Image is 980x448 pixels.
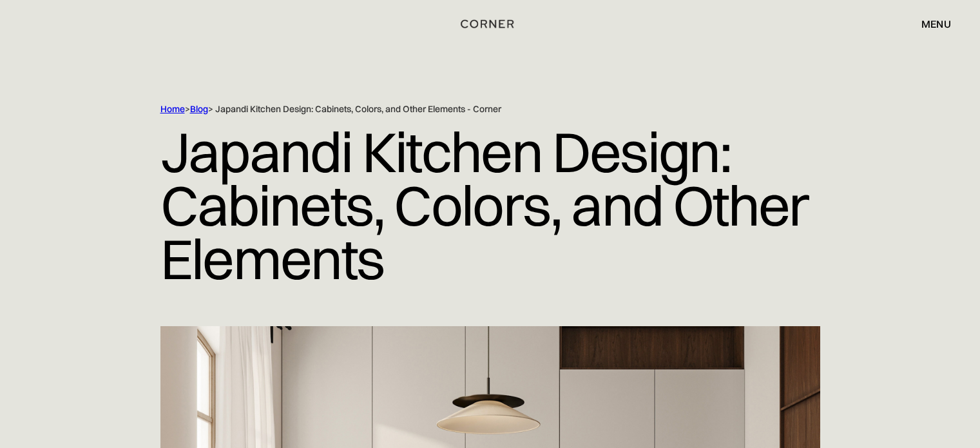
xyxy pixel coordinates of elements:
div: menu [921,19,951,29]
a: home [456,15,523,32]
div: menu [908,13,951,35]
a: Blog [190,103,208,115]
h1: Japandi Kitchen Design: Cabinets, Colors, and Other Elements [160,115,820,295]
div: > > Japandi Kitchen Design: Cabinets, Colors, and Other Elements - Corner [160,103,766,115]
a: Home [160,103,185,115]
